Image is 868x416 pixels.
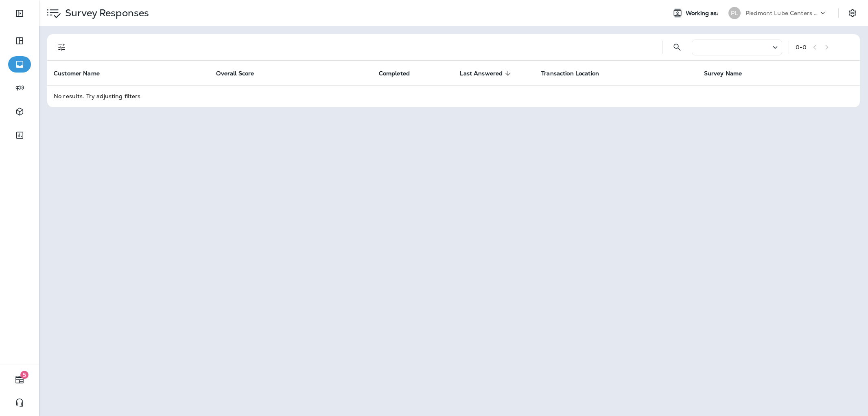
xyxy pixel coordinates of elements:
span: Overall Score [216,70,265,77]
span: Working as: [686,10,720,17]
span: Completed [379,70,420,77]
span: Transaction Location [541,70,610,77]
span: Customer Name [54,70,100,77]
span: Customer Name [54,70,110,77]
span: Survey Name [704,70,742,77]
span: Survey Name [704,70,753,77]
button: Settings [845,6,860,20]
button: Filters [54,39,70,55]
button: Expand Sidebar [8,5,31,22]
td: No results. Try adjusting filters [47,85,860,107]
span: Completed [379,70,410,77]
span: Last Answered [460,70,503,77]
div: 0 - 0 [796,44,807,51]
span: 5 [20,371,28,379]
p: Survey Responses [62,7,149,19]
span: Overall Score [216,70,254,77]
button: 5 [8,372,31,388]
p: Piedmont Lube Centers LLC [746,10,819,16]
span: Transaction Location [541,70,599,77]
button: Search Survey Responses [669,39,685,55]
span: Last Answered [460,70,513,77]
div: PL [728,7,741,19]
